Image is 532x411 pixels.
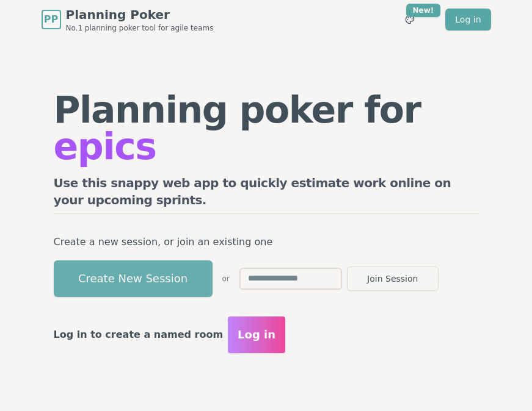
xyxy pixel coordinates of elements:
[54,326,224,343] p: Log in to create a named room
[238,326,275,343] span: Log in
[66,23,214,33] span: No.1 planning poker tool for agile teams
[222,274,230,284] span: or
[347,266,439,291] button: Join Session
[228,316,285,353] button: Log in
[54,260,213,297] button: Create New Session
[54,234,479,251] p: Create a new session, or join an existing one
[66,6,214,23] span: Planning Poker
[54,174,479,214] h2: Use this snappy web app to quickly estimate work online on your upcoming sprints.
[42,6,214,33] a: PPPlanning PokerNo.1 planning poker tool for agile teams
[399,9,421,30] button: New!
[406,4,441,17] div: New!
[44,12,58,27] span: PP
[54,125,156,168] span: epics
[445,9,490,30] a: Log in
[54,91,479,165] h1: Planning poker for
